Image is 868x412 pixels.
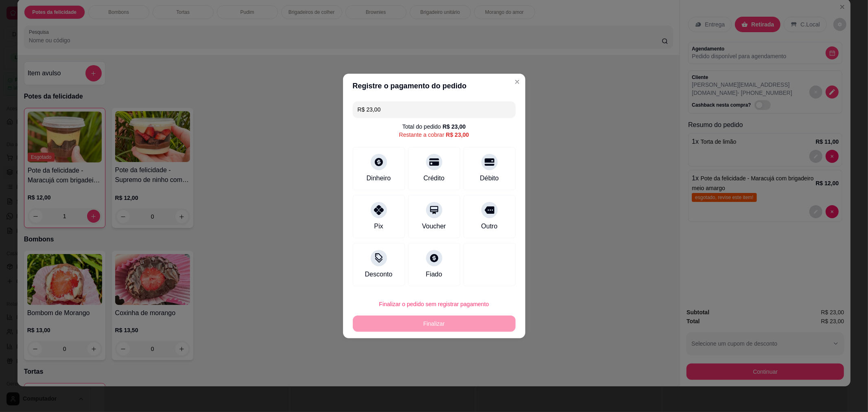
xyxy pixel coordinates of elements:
[353,296,516,312] button: Finalizar o pedido sem registrar pagamento
[358,101,511,118] input: Ex.: hambúrguer de cordeiro
[480,173,498,183] div: Débito
[343,74,525,98] header: Registre o pagamento do pedido
[426,270,442,279] div: Fiado
[399,131,469,139] div: Restante a cobrar
[365,270,393,279] div: Desconto
[424,173,445,183] div: Crédito
[402,123,466,131] div: Total do pedido
[446,131,469,139] div: R$ 23,00
[481,221,497,231] div: Outro
[511,75,524,88] button: Close
[374,221,383,231] div: Pix
[422,221,446,231] div: Voucher
[367,173,391,183] div: Dinheiro
[443,123,466,131] div: R$ 23,00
